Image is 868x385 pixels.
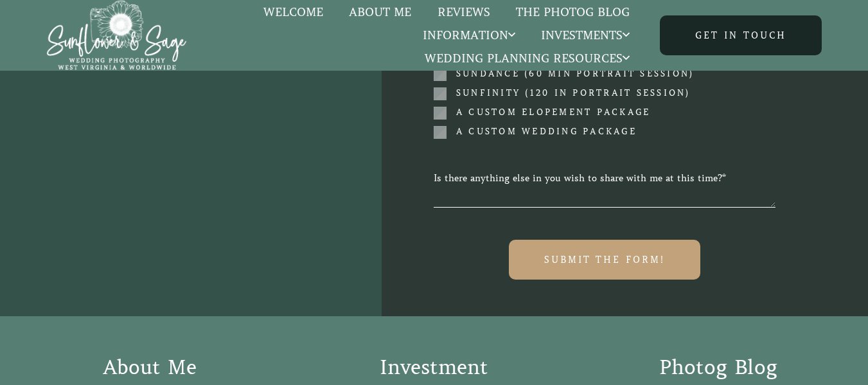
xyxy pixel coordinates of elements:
span: Submit the form! [544,254,665,265]
span: Investments [541,29,630,42]
a: About Me [336,4,425,21]
a: Get in touch [660,15,821,55]
h2: Photog Blog [615,352,822,384]
span: Get in touch [695,29,786,42]
a: Reviews [425,4,504,21]
label: A custom wedding package [447,125,637,138]
label: Sundance (60 min portrait session) [447,67,695,80]
a: Information [409,27,528,44]
label: Sunfinity (120 in portrait session) [447,87,691,100]
label: A custom elopement package [447,106,651,119]
button: Submit the form! [509,240,700,280]
label: Is there anything else in you wish to share with me at this time? [434,171,775,188]
span: Information [423,29,515,42]
h2: Investment [330,352,537,384]
a: Investments [528,27,643,44]
h2: About Me [46,352,253,384]
a: Wedding Planning Resources [412,50,643,67]
span: Wedding Planning Resources [425,52,630,65]
a: The Photog Blog [503,4,643,21]
a: Welcome [251,4,337,21]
